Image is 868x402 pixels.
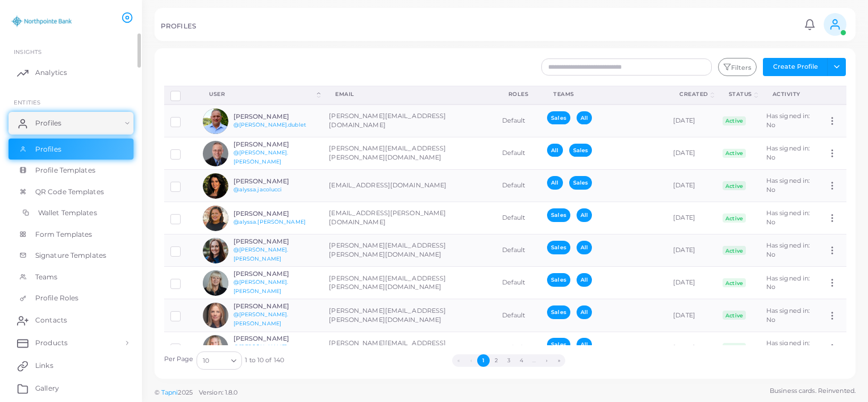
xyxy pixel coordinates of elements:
[577,338,592,351] span: All
[496,202,541,235] td: Default
[553,354,565,367] button: Go to last page
[723,116,746,125] span: Active
[323,299,495,332] td: [PERSON_NAME][EMAIL_ADDRESS][PERSON_NAME][DOMAIN_NAME]
[763,58,828,76] button: Create Profile
[496,332,541,364] td: Default
[233,279,289,294] a: @[PERSON_NAME].[PERSON_NAME]
[496,170,541,202] td: Default
[233,238,317,245] h6: [PERSON_NAME]
[9,287,133,309] a: Profile Roles
[233,113,317,120] h6: [PERSON_NAME]
[199,388,238,396] span: Version: 1.8.0
[9,224,133,245] a: Form Templates
[9,202,133,224] a: Wallet Templates
[233,141,317,148] h6: [PERSON_NAME]
[723,246,746,255] span: Active
[9,181,133,203] a: QR Code Templates
[233,122,306,128] a: @[PERSON_NAME].dublet
[35,144,61,154] span: Profiles
[723,278,746,287] span: Active
[323,104,495,137] td: [PERSON_NAME][EMAIL_ADDRESS][DOMAIN_NAME]
[233,149,289,165] a: @[PERSON_NAME].[PERSON_NAME]
[323,137,495,170] td: [PERSON_NAME][EMAIL_ADDRESS][PERSON_NAME][DOMAIN_NAME]
[203,173,228,199] img: avatar
[203,108,228,134] img: avatar
[233,311,289,326] a: @[PERSON_NAME].[PERSON_NAME]
[821,86,846,104] th: Action
[547,305,570,319] span: Sales
[547,208,570,221] span: Sales
[284,354,734,367] ul: Pagination
[770,386,856,396] span: Business cards. Reinvented.
[233,186,282,192] a: @alyssa.jacolucci
[164,86,197,104] th: Row-selection
[766,177,810,194] span: Has signed in: No
[766,144,810,161] span: Has signed in: No
[496,299,541,332] td: Default
[323,332,495,364] td: [PERSON_NAME][EMAIL_ADDRESS][PERSON_NAME][DOMAIN_NAME]
[9,160,133,181] a: Profile Templates
[233,303,317,310] h6: [PERSON_NAME]
[323,235,495,267] td: [PERSON_NAME][EMAIL_ADDRESS][PERSON_NAME][DOMAIN_NAME]
[233,178,317,185] h6: [PERSON_NAME]
[766,339,810,356] span: Has signed in: No
[203,335,228,361] img: avatar
[35,187,104,197] span: QR Code Templates
[496,104,541,137] td: Default
[9,61,133,84] a: Analytics
[667,170,716,202] td: [DATE]
[667,267,716,299] td: [DATE]
[569,144,592,157] span: Sales
[766,112,810,129] span: Has signed in: No
[203,355,209,367] span: 10
[569,176,592,189] span: Sales
[577,111,592,124] span: All
[155,388,237,397] span: ©
[10,11,73,32] a: logo
[233,270,317,278] h6: [PERSON_NAME]
[490,354,502,367] button: Go to page 2
[496,137,541,170] td: Default
[35,383,59,393] span: Gallery
[35,315,67,325] span: Contacts
[323,170,495,202] td: [EMAIL_ADDRESS][DOMAIN_NAME]
[323,267,495,299] td: [PERSON_NAME][EMAIL_ADDRESS][PERSON_NAME][DOMAIN_NAME]
[766,307,810,324] span: Has signed in: No
[667,299,716,332] td: [DATE]
[203,206,228,231] img: avatar
[515,354,527,367] button: Go to page 4
[9,377,133,400] a: Gallery
[164,355,194,364] label: Per Page
[667,104,716,137] td: [DATE]
[209,90,315,98] div: User
[178,388,192,397] span: 2025
[233,344,289,359] a: @[PERSON_NAME].[PERSON_NAME]
[718,58,757,76] button: Filters
[35,165,95,175] span: Profile Templates
[723,311,746,320] span: Active
[14,99,40,106] span: ENTITIES
[35,250,106,261] span: Signature Templates
[9,354,133,377] a: Links
[35,361,53,371] span: Links
[203,141,228,166] img: avatar
[667,202,716,235] td: [DATE]
[547,176,562,189] span: All
[9,266,133,288] a: Teams
[210,354,227,367] input: Search for option
[496,267,541,299] td: Default
[35,118,61,128] span: Profiles
[35,68,67,78] span: Analytics
[9,112,133,135] a: Profiles
[766,209,810,226] span: Has signed in: No
[723,343,746,352] span: Active
[577,241,592,254] span: All
[547,273,570,286] span: Sales
[496,235,541,267] td: Default
[547,241,570,254] span: Sales
[553,90,654,98] div: Teams
[35,229,93,240] span: Form Templates
[723,213,746,223] span: Active
[547,111,570,124] span: Sales
[723,181,746,190] span: Active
